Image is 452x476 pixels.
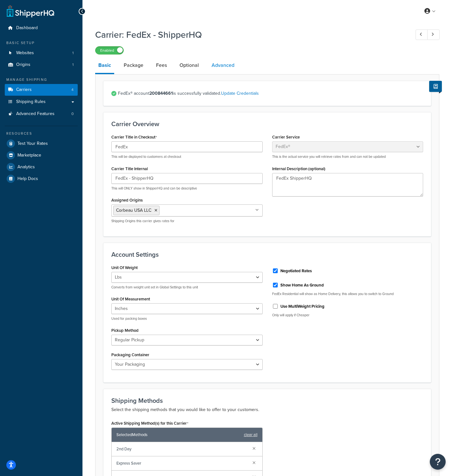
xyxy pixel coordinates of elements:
p: This will be displayed to customers at checkout [111,154,263,159]
span: Carriers [16,87,32,93]
span: Corbeau USA LLC [116,207,151,214]
label: Internal Description (optional) [272,166,325,171]
span: Websites [16,50,34,56]
span: 0 [71,111,74,117]
a: clear all [244,430,258,439]
p: Only will apply if Cheaper [272,313,423,318]
button: Show Help Docs [429,81,442,92]
h3: Shipping Methods [111,397,423,404]
a: Advanced [208,58,238,73]
li: Carriers [5,84,78,96]
li: Websites [5,47,78,59]
label: Carrier Service [272,135,300,139]
p: This will ONLY show in ShipperHQ and can be descriptive [111,186,263,191]
button: Open Resource Center [430,454,446,470]
a: Analytics [5,161,78,173]
p: Shipping Origins this carrier gives rates for [111,219,263,223]
label: Packaging Container [111,352,149,357]
h3: Carrier Overview [111,120,423,127]
a: Dashboard [5,22,78,34]
span: Help Docs [17,176,38,182]
p: Used for packing boxes [111,316,263,321]
span: Express Saver [116,459,247,468]
label: Negotiated Rates [280,268,312,274]
label: Active Shipping Method(s) for this Carrier [111,421,188,426]
p: Converts from weight unit set in Global Settings to this unit [111,285,263,290]
label: Assigned Origins [111,198,143,203]
label: Show Home As Ground [280,282,324,288]
label: Enabled [95,47,123,54]
span: Analytics [17,164,35,170]
label: Carrier Title Internal [111,166,148,171]
a: Shipping Rules [5,96,78,108]
span: 1 [72,50,74,56]
span: Shipping Rules [16,99,46,105]
a: Help Docs [5,173,78,184]
span: Advanced Features [16,111,55,117]
a: Marketplace [5,150,78,161]
span: Origins [16,62,30,68]
span: FedEx® account is successfully validated. [118,89,423,98]
a: Optional [176,58,202,73]
label: Pickup Method [111,328,139,333]
a: Package [121,58,147,73]
label: Use MultiWeight Pricing [280,304,324,309]
strong: 200844661 [149,90,173,97]
span: 4 [71,87,74,93]
a: Websites1 [5,47,78,59]
span: 2nd Day [116,445,247,453]
span: Selected Methods [116,430,241,439]
textarea: FedEx ShipperHQ [272,173,423,196]
li: Advanced Features [5,108,78,120]
a: Fees [153,58,170,73]
a: Test Your Rates [5,138,78,149]
a: Previous Record [416,29,428,40]
p: This is the actual service you will retrieve rates from and can not be updated [272,154,423,159]
span: Marketplace [17,153,41,158]
h1: Carrier: FedEx - ShipperHQ [95,29,404,41]
label: Unit Of Weight [111,265,138,270]
div: Manage Shipping [5,77,78,82]
li: Origins [5,59,78,71]
div: Basic Setup [5,40,78,46]
span: Dashboard [16,25,38,31]
label: Carrier Title in Checkout [111,135,157,140]
a: Next Record [427,29,440,40]
a: Carriers4 [5,84,78,96]
a: Basic [95,58,114,74]
span: Test Your Rates [17,141,48,146]
label: Unit Of Measurement [111,297,150,301]
p: Select the shipping methods that you would like to offer to your customers. [111,406,423,414]
a: Advanced Features0 [5,108,78,120]
span: 1 [72,62,74,68]
p: FedEx Residential will show as Home Delivery, this allows you to switch to Ground [272,292,423,296]
a: Origins1 [5,59,78,71]
div: Resources [5,131,78,136]
a: Update Credentials [221,90,259,97]
h3: Account Settings [111,251,423,258]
